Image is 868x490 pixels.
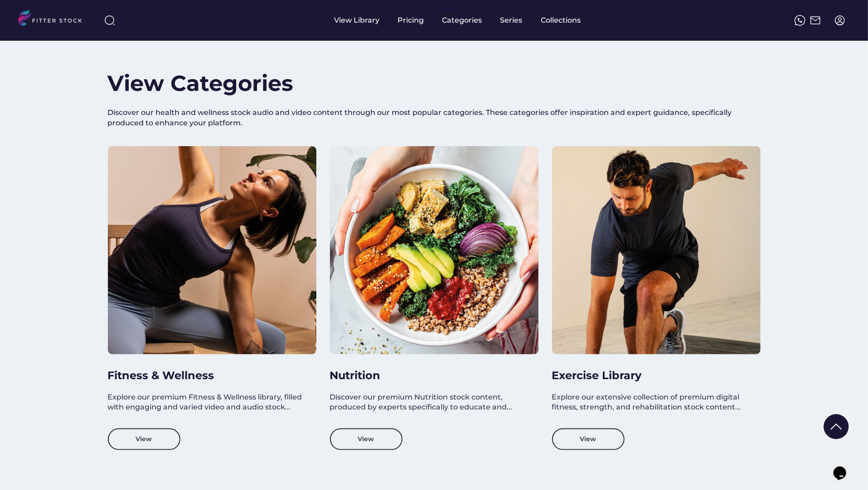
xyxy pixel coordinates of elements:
div: View Library [335,15,380,25]
img: profile-circle.svg [834,15,845,26]
h3: Fitness & Wellness [108,368,307,383]
div: Discover our premium Nutrition stock content, produced by experts specifically to educate and... [330,392,529,413]
button: View [330,428,402,450]
img: meteor-icons_whatsapp%20%281%29.svg [795,15,805,26]
div: Discover our health and wellness stock audio and video content through our most popular categorie... [108,108,761,128]
div: fvck [442,5,454,14]
div: Collections [541,15,581,25]
div: Explore our premium Fitness & Wellness library, filled with engaging and varied video and audio s... [108,392,307,413]
div: Series [500,15,523,25]
div: Pricing [398,15,424,25]
h3: Exercise Library [552,368,752,383]
h2: View Categories [108,68,293,99]
img: Frame%2051.svg [810,15,821,26]
iframe: chat widget [830,454,859,481]
button: View [108,428,180,450]
img: search-normal%203.svg [104,15,115,26]
h3: Nutrition [330,368,529,383]
span: Explore our extensive collection of premium digital fitness, strength, and rehabilitation stock c... [552,393,742,411]
button: View [552,428,625,450]
img: LOGO.svg [18,10,90,29]
img: Group%201000002322%20%281%29.svg [824,414,849,439]
div: Categories [442,15,482,25]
